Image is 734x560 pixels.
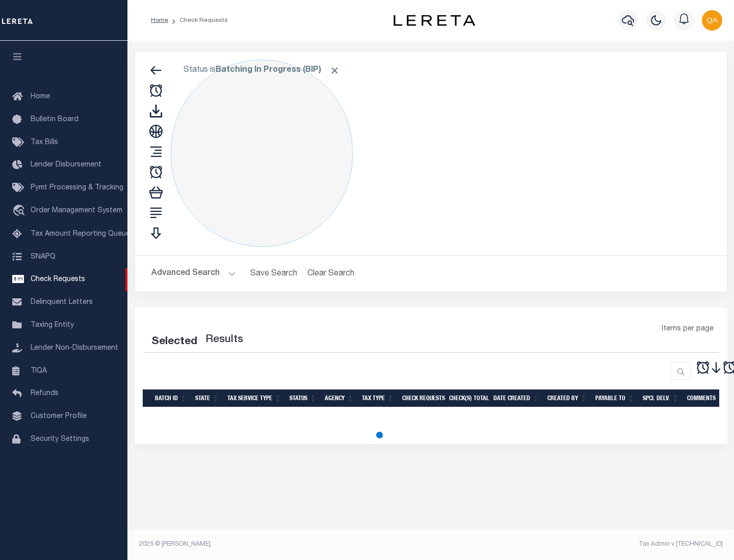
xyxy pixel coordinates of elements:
[191,389,223,407] th: State
[543,389,591,407] th: Created By
[438,540,723,549] div: Tax Admin v.[TECHNICAL_ID]
[31,116,78,123] span: Bulletin Board
[216,66,340,74] b: Batching In Progress (BIP)
[31,231,130,238] span: Tax Amount Reporting Queue
[31,184,123,191] span: Pymt Processing & Tracking
[591,389,639,407] th: Payable To
[205,332,243,348] label: Results
[394,15,475,26] img: logo-dark.svg
[702,10,722,31] img: svg+xml;base64,PHN2ZyB4bWxucz0iaHR0cDovL3d3dy53My5vcmcvMjAwMC9zdmciIHBvaW50ZXItZXZlbnRzPSJub25lIi...
[31,345,118,352] span: Lender Non-Disbursement
[31,93,50,100] span: Home
[31,436,89,443] span: Security Settings
[31,276,85,283] span: Check Requests
[31,322,74,329] span: Taxing Entity
[285,389,321,407] th: Status
[31,161,101,169] span: Lender Disbursement
[244,264,303,284] button: Save Search
[329,65,340,76] span: Click to Remove
[223,389,285,407] th: Tax Service Type
[31,207,122,214] span: Order Management System
[445,389,489,407] th: Check(s) Total
[31,253,56,260] span: SNAPQ
[31,367,47,374] span: TIQA
[31,299,93,306] span: Delinquent Letters
[151,17,168,23] a: Home
[168,16,228,25] li: Check Requests
[31,413,87,420] span: Customer Profile
[171,60,353,247] div: Click to Edit
[31,390,59,397] span: Refunds
[132,540,431,549] div: 2025 © [PERSON_NAME].
[489,389,543,407] th: Date Created
[12,205,29,218] i: travel_explore
[639,389,683,407] th: Spcl Delv.
[31,139,58,146] span: Tax Bills
[303,264,359,284] button: Clear Search
[151,334,197,350] div: Selected
[358,389,398,407] th: Tax Type
[683,389,729,407] th: Comments
[662,324,714,335] span: Items per page
[151,264,236,284] button: Advanced Search
[398,389,445,407] th: Check Requests
[321,389,358,407] th: Agency
[151,389,191,407] th: Batch Id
